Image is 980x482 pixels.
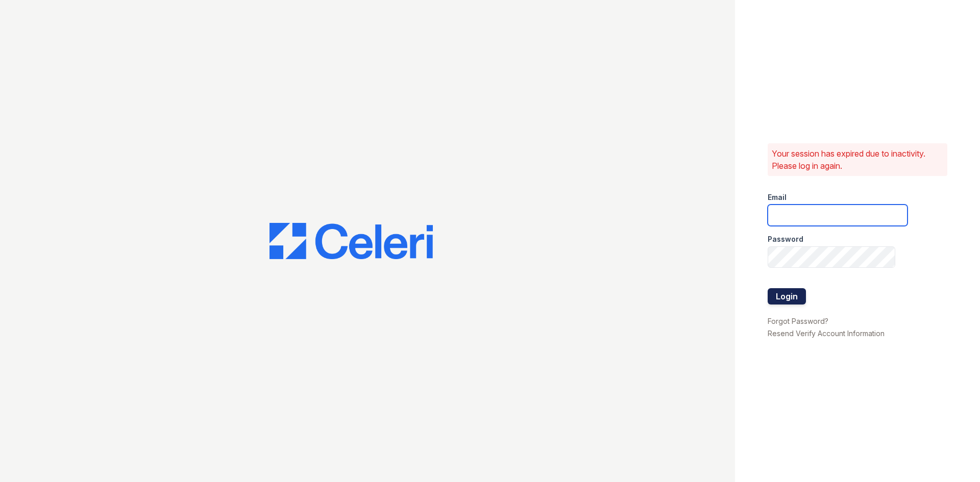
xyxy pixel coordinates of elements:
[768,329,885,338] a: Resend Verify Account Information
[768,317,828,325] a: Forgot Password?
[768,288,806,305] button: Login
[772,147,943,172] p: Your session has expired due to inactivity. Please log in again.
[768,234,803,244] label: Password
[768,192,787,202] label: Email
[269,223,433,260] img: CE_Logo_Blue-a8612792a0a2168367f1c8372b55b34899dd931a85d93a1a3d3e32e68fde9ad4.png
